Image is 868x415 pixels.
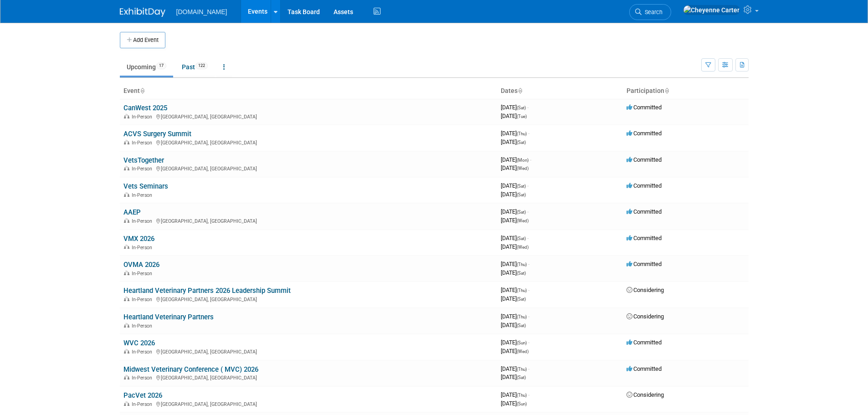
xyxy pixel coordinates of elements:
[156,62,166,69] span: 17
[120,58,173,76] a: Upcoming17
[124,140,129,144] img: In-Person Event
[627,156,662,163] span: Committed
[517,166,529,171] span: (Wed)
[517,236,526,241] span: (Sat)
[517,297,526,302] span: (Sat)
[123,217,493,224] div: [GEOGRAPHIC_DATA], [GEOGRAPHIC_DATA]
[501,269,526,276] span: [DATE]
[124,166,129,170] img: In-Person Event
[627,130,662,137] span: Committed
[124,245,129,249] img: In-Person Event
[517,375,526,380] span: (Sat)
[627,182,662,189] span: Committed
[530,156,531,163] span: -
[195,62,208,69] span: 122
[517,105,526,110] span: (Sat)
[501,339,529,346] span: [DATE]
[123,365,258,374] a: Midwest Veterinary Conference ( MVC) 2026
[501,217,529,224] span: [DATE]
[501,295,526,302] span: [DATE]
[527,235,529,241] span: -
[123,287,291,295] a: Heartland Veterinary Partners 2026 Leadership Summit
[517,131,527,136] span: (Thu)
[501,243,529,250] span: [DATE]
[124,218,129,223] img: In-Person Event
[664,87,669,94] a: Sort by Participation Type
[501,138,526,145] span: [DATE]
[123,235,154,243] a: VMX 2026
[501,113,527,119] span: [DATE]
[501,191,526,198] span: [DATE]
[517,288,527,293] span: (Thu)
[124,297,129,301] img: In-Person Event
[176,8,227,15] span: [DOMAIN_NAME]
[501,156,531,163] span: [DATE]
[132,192,155,198] span: In-Person
[517,245,529,250] span: (Wed)
[683,5,740,15] img: Cheyenne Carter
[517,140,526,145] span: (Sat)
[123,261,159,269] a: OVMA 2026
[123,164,493,172] div: [GEOGRAPHIC_DATA], [GEOGRAPHIC_DATA]
[517,114,527,119] span: (Tue)
[517,271,526,276] span: (Sat)
[501,374,526,380] span: [DATE]
[124,401,129,406] img: In-Person Event
[123,313,214,321] a: Heartland Veterinary Partners
[517,393,527,398] span: (Thu)
[132,375,155,381] span: In-Person
[501,164,529,171] span: [DATE]
[123,374,493,381] div: [GEOGRAPHIC_DATA], [GEOGRAPHIC_DATA]
[517,314,527,319] span: (Thu)
[517,367,527,372] span: (Thu)
[124,192,129,197] img: In-Person Event
[642,9,663,15] span: Search
[623,83,749,99] th: Participation
[140,87,144,94] a: Sort by Event Name
[123,156,164,164] a: VetsTogether
[627,339,662,346] span: Committed
[627,287,664,293] span: Considering
[124,375,129,379] img: In-Person Event
[501,182,529,189] span: [DATE]
[501,400,527,407] span: [DATE]
[528,339,529,346] span: -
[517,323,526,328] span: (Sat)
[175,58,215,76] a: Past122
[497,83,623,99] th: Dates
[132,245,155,251] span: In-Person
[501,261,529,267] span: [DATE]
[518,87,522,94] a: Sort by Start Date
[124,323,129,328] img: In-Person Event
[501,130,529,137] span: [DATE]
[132,166,155,172] span: In-Person
[501,365,529,372] span: [DATE]
[528,130,529,137] span: -
[501,287,529,293] span: [DATE]
[627,104,662,111] span: Committed
[120,83,497,99] th: Event
[132,114,155,120] span: In-Person
[517,158,529,163] span: (Mon)
[517,349,529,354] span: (Wed)
[123,113,493,120] div: [GEOGRAPHIC_DATA], [GEOGRAPHIC_DATA]
[527,104,529,111] span: -
[517,340,527,345] span: (Sun)
[527,182,529,189] span: -
[528,261,529,267] span: -
[517,192,526,197] span: (Sat)
[132,271,155,277] span: In-Person
[629,4,671,20] a: Search
[517,184,526,189] span: (Sat)
[132,401,155,407] span: In-Person
[627,235,662,241] span: Committed
[627,208,662,215] span: Committed
[132,297,155,302] span: In-Person
[501,235,529,241] span: [DATE]
[501,104,529,111] span: [DATE]
[120,32,165,48] button: Add Event
[124,349,129,354] img: In-Person Event
[123,182,168,190] a: Vets Seminars
[123,104,167,112] a: CanWest 2025
[627,313,664,320] span: Considering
